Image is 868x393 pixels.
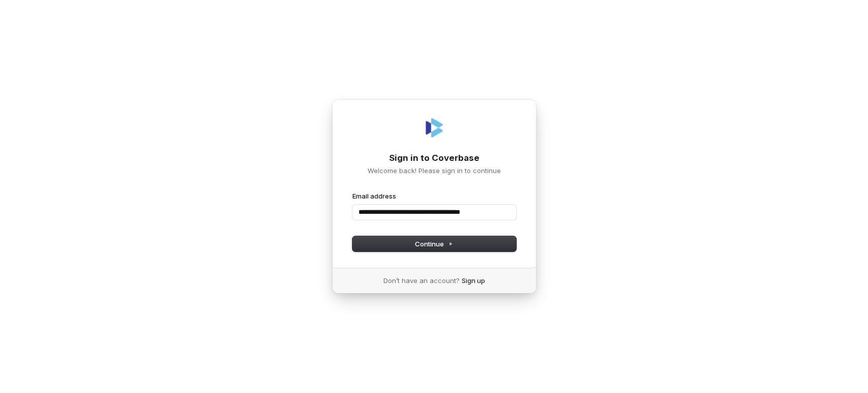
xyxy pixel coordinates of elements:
[415,239,453,248] span: Continue
[383,276,460,285] span: Don’t have an account?
[462,276,485,285] a: Sign up
[352,236,516,251] button: Continue
[352,191,396,201] label: Email address
[352,152,516,164] h1: Sign in to Coverbase
[352,166,516,175] p: Welcome back! Please sign in to continue
[422,116,446,140] img: Coverbase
